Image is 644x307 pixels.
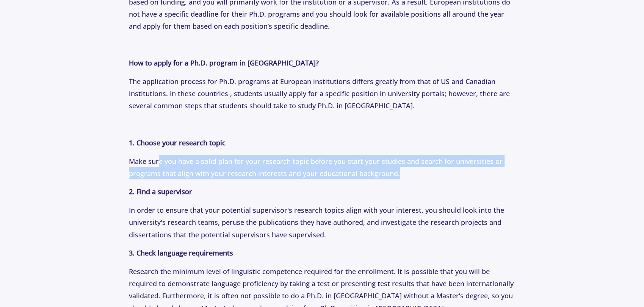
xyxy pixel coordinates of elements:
[129,77,510,111] span: The application process for Ph.D. programs at European institutions differs greatly from that of ...
[129,248,233,257] strong: 3. Check language requirements
[129,58,319,67] strong: How to apply for a Ph.D. program in [GEOGRAPHIC_DATA]?
[129,187,192,196] strong: 2. Find a supervisor
[129,205,504,239] span: In order to ensure that your potential supervisor's research topics align with your interest, you...
[129,156,503,178] span: Make sure you have a solid plan for your research topic before you start your studies and search ...
[129,138,226,147] strong: 1. Choose your research topic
